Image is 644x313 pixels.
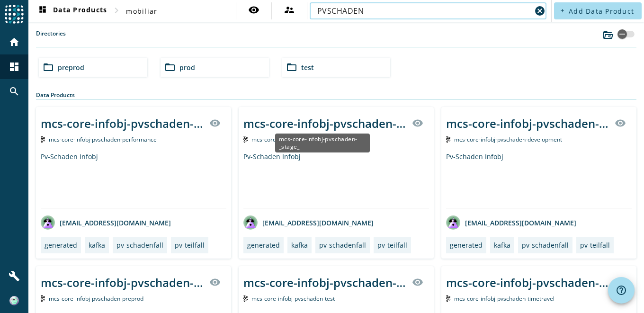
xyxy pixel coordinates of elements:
mat-icon: search [9,86,20,97]
div: Data Products [36,91,636,99]
button: mobiliar [122,2,161,19]
label: Directories [36,29,66,47]
img: avatar [243,215,258,230]
span: Data Products [37,5,107,17]
span: Kafka Topic: mcs-core-infobj-pvschaden-prod [251,135,337,143]
img: avatar [446,215,460,230]
div: Pv-Schaden Infobj [243,152,429,208]
mat-icon: folder_open [43,62,54,73]
div: mcs-core-infobj-pvschaden-_stage_ [446,116,609,131]
div: [EMAIL_ADDRESS][DOMAIN_NAME] [243,215,374,230]
span: mobiliar [126,7,157,16]
mat-icon: dashboard [37,5,48,17]
div: pv-teilfall [377,241,407,250]
div: pv-schadenfall [319,241,366,250]
span: Kafka Topic: mcs-core-infobj-pvschaden-development [454,135,562,143]
span: Add Data Product [569,7,634,16]
div: generated [450,241,483,250]
mat-icon: build [9,270,20,282]
span: Kafka Topic: mcs-core-infobj-pvschaden-preprod [49,295,143,303]
img: Kafka Topic: mcs-core-infobj-pvschaden-development [446,136,450,143]
mat-icon: chevron_right [111,5,122,16]
mat-icon: folder_open [286,62,297,73]
div: mcs-core-infobj-pvschaden-_stage_ [446,275,609,290]
div: pv-teilfall [580,241,610,250]
mat-icon: cancel [534,5,546,17]
div: mcs-core-infobj-pvschaden-_stage_ [243,275,406,290]
div: generated [45,241,77,250]
mat-icon: home [9,36,20,48]
div: kafka [89,241,105,250]
div: pv-schadenfall [522,241,569,250]
mat-icon: dashboard [9,61,20,72]
mat-icon: help_outline [616,285,627,296]
div: mcs-core-infobj-pvschaden-_stage_ [41,116,204,131]
div: [EMAIL_ADDRESS][DOMAIN_NAME] [446,215,576,230]
mat-icon: supervisor_account [284,4,295,16]
button: Data Products [33,2,111,19]
mat-icon: visibility [248,4,259,16]
img: spoud-logo.svg [5,5,24,24]
img: avatar [41,215,55,230]
div: pv-schadenfall [116,241,163,250]
img: Kafka Topic: mcs-core-infobj-pvschaden-preprod [41,295,45,302]
div: kafka [494,241,510,250]
span: Kafka Topic: mcs-core-infobj-pvschaden-performance [49,135,157,143]
mat-icon: visibility [209,277,221,288]
button: Clear [533,4,546,18]
div: pv-teilfall [175,241,205,250]
mat-icon: visibility [412,117,423,129]
img: Kafka Topic: mcs-core-infobj-pvschaden-performance [41,136,45,143]
div: kafka [291,241,308,250]
span: Kafka Topic: mcs-core-infobj-pvschaden-timetravel [454,295,555,303]
img: Kafka Topic: mcs-core-infobj-pvschaden-test [243,295,248,302]
img: Kafka Topic: mcs-core-infobj-pvschaden-timetravel [446,295,450,302]
span: preprod [58,63,84,72]
mat-icon: add [560,8,565,13]
mat-icon: visibility [412,277,423,288]
div: mcs-core-infobj-pvschaden-_stage_ [243,116,406,131]
mat-icon: visibility [615,117,626,129]
span: prod [179,63,195,72]
mat-icon: visibility [209,117,221,129]
div: mcs-core-infobj-pvschaden-_stage_ [275,134,370,152]
div: Pv-Schaden Infobj [446,152,632,208]
span: Kafka Topic: mcs-core-infobj-pvschaden-test [251,295,335,303]
span: test [301,63,314,72]
div: generated [247,241,280,250]
button: Add Data Product [554,2,642,19]
input: Search (% or * for wildcards) [317,5,531,17]
div: Pv-Schaden Infobj [41,152,226,208]
div: [EMAIL_ADDRESS][DOMAIN_NAME] [41,215,171,230]
div: mcs-core-infobj-pvschaden-_stage_ [41,275,204,290]
mat-icon: folder_open [164,62,176,73]
img: Kafka Topic: mcs-core-infobj-pvschaden-prod [243,136,248,143]
img: 9ed0542302799a1d0364f4ef8476e1d6 [9,296,19,305]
